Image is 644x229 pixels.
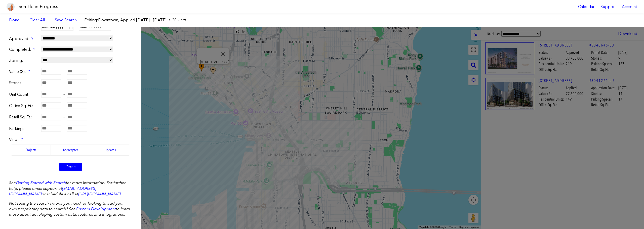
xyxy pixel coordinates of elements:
label: Approved: [9,36,39,41]
label: Office Sq. Ft.: [9,103,39,109]
div: – [9,80,132,86]
div: – [9,103,132,109]
a: Save Search [55,17,77,23]
label: Unit Count: [9,92,39,97]
label: Editing: [84,17,186,23]
span: – [39,24,113,30]
div: – [9,91,132,98]
div: ? [21,137,23,143]
label: Updates [90,145,130,156]
div: ? [28,69,30,74]
div: ? [31,36,33,41]
h1: Seattle in Progress [19,4,58,10]
label: View: [9,137,132,143]
div: – [9,126,132,132]
label: Retail Sq. Ft.: [9,114,39,120]
label: Stories: [9,80,39,86]
div: ? [33,47,35,52]
a: Custom Development [76,206,116,211]
label: Value ($): [9,69,39,74]
label: Projects [11,145,51,156]
label: Completed: [9,47,39,52]
em: Not seeing the search criteria you need, or looking to add your own proprietary data to search? S... [9,201,130,217]
em: See for more information. For further help, please email support at or schedule a call at . [9,180,126,196]
a: Clear All [27,16,47,24]
a: Getting Started with Search [16,180,66,185]
a: [URL][DOMAIN_NAME] [78,192,121,196]
span: Downtown, Applied [DATE] - [DATE], > 20 Units [98,18,186,22]
a: Done [59,163,82,171]
label: Zoning: [9,58,39,63]
img: favicon-96x96.png [7,3,15,11]
label: Parking: [9,126,39,131]
div: – [9,114,132,120]
div: – [9,69,132,75]
a: Done [7,16,22,24]
label: Aggregates [51,145,91,156]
